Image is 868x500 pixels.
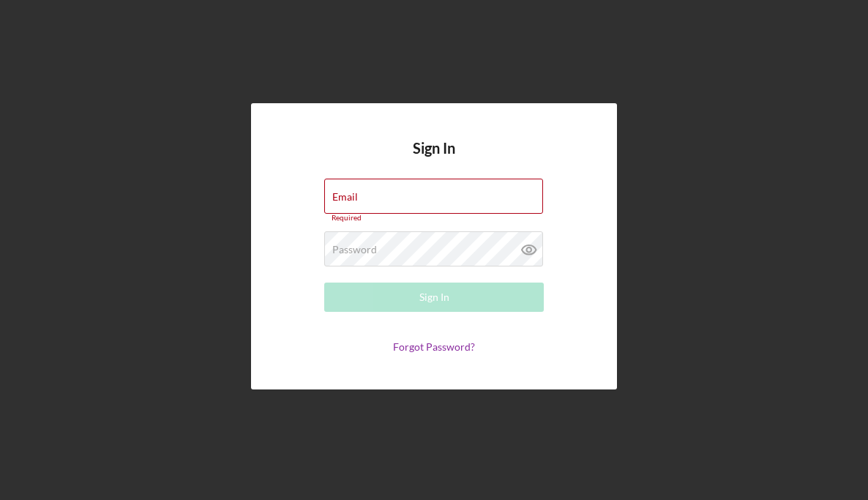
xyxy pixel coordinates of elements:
[419,283,449,312] div: Sign In
[324,214,544,223] div: Required
[332,244,377,255] label: Password
[413,140,455,179] h4: Sign In
[332,191,358,203] label: Email
[393,340,475,353] a: Forgot Password?
[324,283,544,312] button: Sign In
